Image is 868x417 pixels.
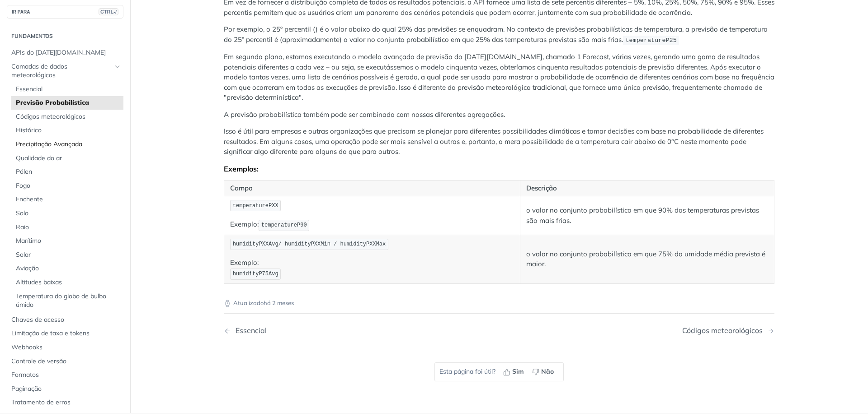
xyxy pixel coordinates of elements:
[682,326,763,335] font: Códigos meteorológicos
[526,250,765,269] font: o valor no conjunto probabilístico em que 75% da umidade média prevista é maior.
[11,110,123,123] a: Códigos meteorológicos
[541,367,554,375] font: Não
[230,220,259,228] font: Exemplo:
[230,258,259,267] font: Exemplo:
[526,184,557,192] font: Descrição
[233,271,278,277] span: humidityP75Avg
[16,140,82,148] font: Precipitação Avançada
[526,206,759,225] font: o valor no conjunto probabilístico em que 90% das temperaturas previstas são mais frias.
[11,207,123,220] a: Solo
[16,126,42,134] font: Histórico
[224,127,764,156] font: Isso é útil para empresas e outras organizações que precisam se planejar para diferentes possibil...
[264,299,294,306] font: há 2 meses
[11,357,66,365] font: Controle de versão
[16,236,41,245] font: Marítimo
[224,25,316,33] font: Por exemplo, o 25º percentil (
[11,32,53,39] font: Fundamentos
[16,153,62,162] font: Qualidade do ar
[682,326,774,335] a: Próxima página: Códigos meteorológicos
[439,367,495,375] font: Esta página foi útil?
[100,9,117,14] font: CTRL-/
[236,326,267,335] font: Essencial
[11,124,123,137] a: Histórico
[11,289,123,311] a: Temperatura do globo de bulbo úmido
[224,326,460,335] a: Página anterior: Núcleo
[261,222,307,228] span: temperatureP90
[16,112,85,120] font: Códigos meteorológicos
[512,367,524,375] font: Sim
[233,203,278,209] span: temperaturePXX
[11,62,67,79] font: Camadas de dados meteorológicos
[11,371,39,379] font: Formatos
[11,82,123,96] a: Essencial
[16,250,31,258] font: Solar
[224,317,774,344] nav: Controles de paginação
[7,368,123,382] a: Formatos
[16,181,30,189] font: Fogo
[16,195,43,203] font: Enchente
[11,151,123,165] a: Qualidade do ar
[11,248,123,261] a: Solar
[11,193,123,206] a: Enchente
[233,299,264,306] font: Atualizado
[224,52,774,102] font: Em segundo plano, estamos executando o modelo avançado de previsão do [DATE][DOMAIN_NAME], chamad...
[7,60,123,82] a: Camadas de dados meteorológicosHide subpages for Weather Data Layers
[230,184,253,192] font: Campo
[7,341,123,354] a: Webhooks
[7,382,123,395] a: Paginação
[11,262,123,275] a: Aviação
[16,209,28,217] font: Solo
[224,164,259,173] font: Exemplos:
[233,241,386,247] span: humidityPXXAvg/ humidityPXXMin / humidityPXXMax
[11,343,42,351] font: Webhooks
[7,46,123,59] a: APIs do [DATE][DOMAIN_NAME]
[11,138,123,151] a: Precipitação Avançada
[114,63,121,70] button: Hide subpages for Weather Data Layers
[16,84,42,93] font: Essencial
[16,222,29,231] font: Raio
[11,276,123,289] a: Altitudes baixas
[16,264,39,272] font: Aviação
[11,234,123,248] a: Marítimo
[11,165,123,179] a: Pólen
[500,365,529,379] button: Sim
[16,167,32,176] font: Pólen
[16,98,89,107] font: Previsão Probabilística
[11,220,123,234] a: Raio
[11,398,71,406] font: Tratamento de erros
[11,48,106,56] font: APIs do [DATE][DOMAIN_NAME]
[11,329,90,337] font: Limitação de taxa e tokens
[16,292,106,309] font: Temperatura do globo de bulbo úmido
[224,110,505,119] font: A previsão probabilística também pode ser combinada com nossas diferentes agregações.
[11,96,123,110] a: Previsão Probabilística
[7,354,123,368] a: Controle de versão
[7,5,123,19] button: IR PARACTRL-/
[7,396,123,409] a: Tratamento de erros
[11,179,123,192] a: Fogo
[529,365,559,379] button: Não
[224,25,768,44] font: ) é o valor abaixo do qual 25% das previsões se enquadram. No contexto de previsões probabilístic...
[12,9,30,14] font: IR PARA
[625,37,676,44] span: temperatureP25
[11,315,64,323] font: Chaves de acesso
[7,327,123,340] a: Limitação de taxa e tokens
[16,278,62,286] font: Altitudes baixas
[7,313,123,326] a: Chaves de acesso
[11,384,42,392] font: Paginação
